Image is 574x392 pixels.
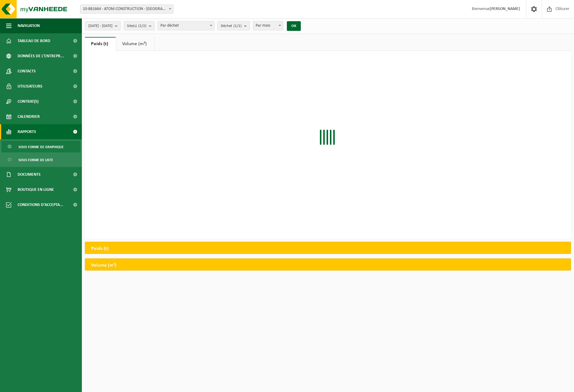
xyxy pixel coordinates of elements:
[158,21,214,30] span: Par déchet
[490,7,520,11] strong: [PERSON_NAME]
[85,37,116,51] a: Poids (t)
[18,141,64,153] span: Sous forme de graphique
[88,22,112,31] span: [DATE] - [DATE]
[138,24,146,28] count: (2/2)
[18,94,39,109] span: Contrat(s)
[124,21,155,30] button: Site(s)(2/2)
[18,33,50,48] span: Tableau de bord
[18,109,40,124] span: Calendrier
[18,79,42,94] span: Utilisateurs
[158,22,214,30] span: Par déchet
[18,154,53,166] span: Sous forme de liste
[18,167,41,182] span: Documents
[116,37,154,51] a: Volume (m³)
[80,5,173,13] span: 10-881664 - ATOM CONSTRUCTION - LEUVEN
[85,259,123,272] h2: Volume (m³)
[18,197,63,212] span: Conditions d'accepta...
[18,124,36,139] span: Rapports
[85,242,115,255] h2: Poids (t)
[80,5,173,14] span: 10-881664 - ATOM CONSTRUCTION - LEUVEN
[2,141,80,152] a: Sous forme de graphique
[18,18,40,33] span: Navigation
[18,48,64,64] span: Données de l'entrepr...
[85,21,121,30] button: [DATE] - [DATE]
[253,21,283,30] span: Par mois
[127,22,146,31] span: Site(s)
[253,22,283,30] span: Par mois
[287,21,301,31] button: OK
[2,154,80,165] a: Sous forme de liste
[217,21,250,30] button: Déchet(1/1)
[233,24,242,28] count: (1/1)
[18,64,36,79] span: Contacts
[221,22,242,31] span: Déchet
[18,182,54,197] span: Boutique en ligne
